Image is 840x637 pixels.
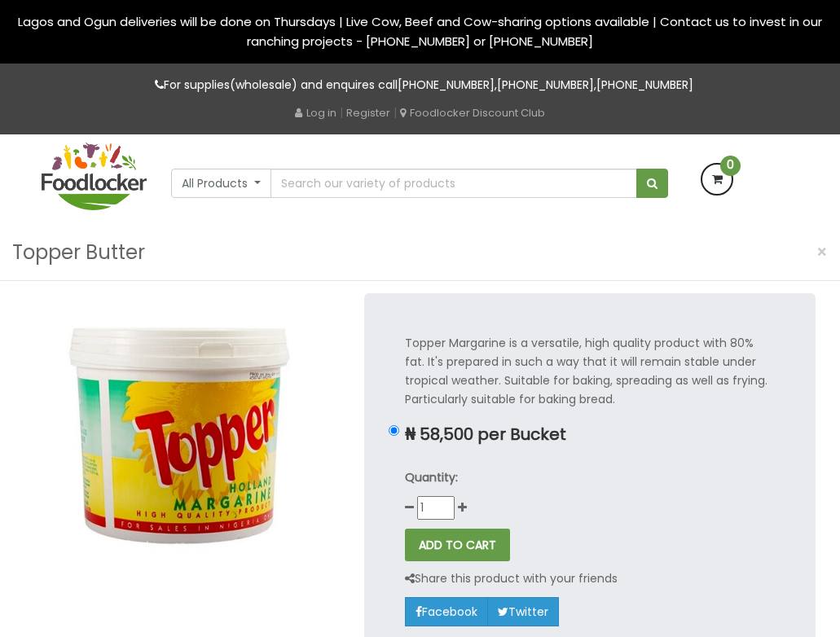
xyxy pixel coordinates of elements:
[394,104,397,121] span: |
[720,156,741,176] span: 0
[24,293,340,563] img: Topper Butter
[389,425,399,436] input: ₦ 58,500 per Bucket
[295,105,336,121] a: Log in
[405,425,775,444] p: ₦ 58,500 per Bucket
[405,469,458,485] strong: Quantity:
[405,569,618,588] p: Share this product with your friends
[270,169,637,198] input: Search our variety of products
[808,235,836,269] button: Close
[42,143,147,210] img: FoodLocker
[346,105,390,121] a: Register
[596,77,693,93] a: [PHONE_NUMBER]
[400,105,545,121] a: Foodlocker Discount Club
[487,597,559,626] a: Twitter
[405,529,510,561] button: ADD TO CART
[405,597,488,626] a: Facebook
[816,240,828,264] span: ×
[398,77,495,93] a: [PHONE_NUMBER]
[340,104,343,121] span: |
[42,76,799,94] p: For supplies(wholesale) and enquires call , ,
[497,77,594,93] a: [PHONE_NUMBER]
[171,169,271,198] button: All Products
[405,334,775,409] p: Topper Margarine is a versatile, high quality product with 80% fat. It's prepared in such a way t...
[12,237,145,268] h3: Topper Butter
[18,13,822,50] span: Lagos and Ogun deliveries will be done on Thursdays | Live Cow, Beef and Cow-sharing options avai...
